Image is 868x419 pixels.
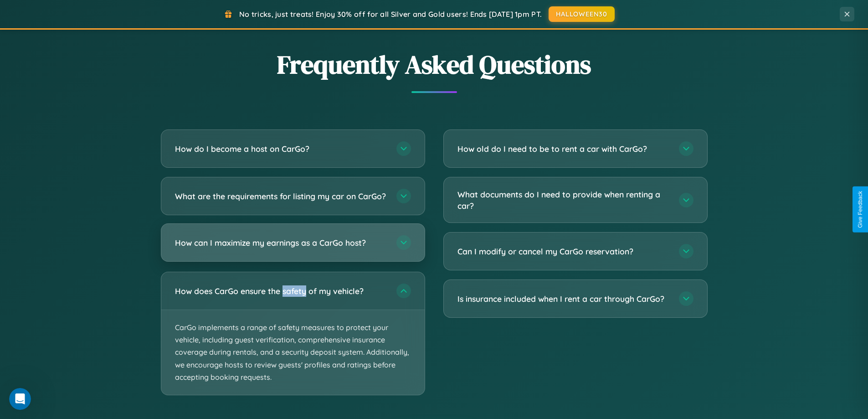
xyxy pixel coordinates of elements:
h3: How does CarGo ensure the safety of my vehicle? [175,285,387,297]
iframe: Intercom live chat [9,388,31,410]
h3: What documents do I need to provide when renting a car? [457,189,670,211]
h2: Frequently Asked Questions [161,47,708,82]
h3: What are the requirements for listing my car on CarGo? [175,191,387,202]
button: HALLOWEEN30 [549,6,615,22]
div: Give Feedback [857,191,863,228]
h3: How can I maximize my earnings as a CarGo host? [175,237,387,248]
h3: Can I modify or cancel my CarGo reservation? [457,246,670,257]
h3: How do I become a host on CarGo? [175,143,387,155]
p: CarGo implements a range of safety measures to protect your vehicle, including guest verification... [161,310,425,395]
h3: Is insurance included when I rent a car through CarGo? [457,293,670,305]
h3: How old do I need to be to rent a car with CarGo? [457,143,670,155]
span: No tricks, just treats! Enjoy 30% off for all Silver and Gold users! Ends [DATE] 1pm PT. [239,10,542,19]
